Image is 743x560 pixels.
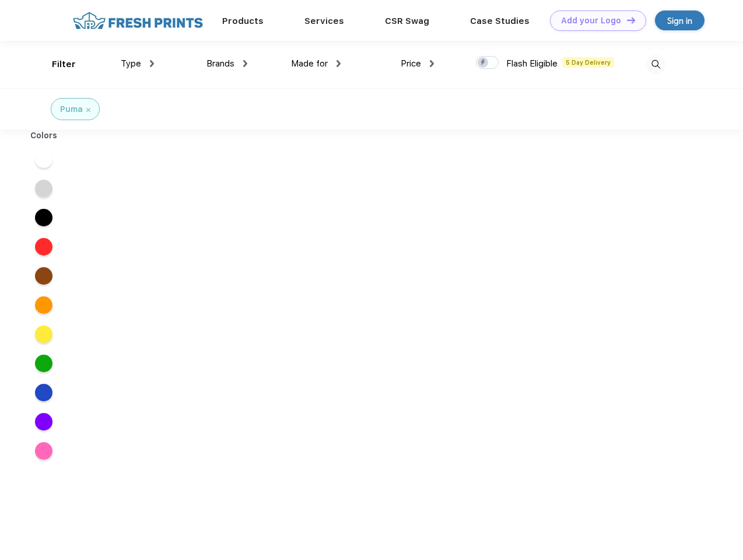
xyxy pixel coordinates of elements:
[337,60,341,67] img: dropdown.png
[22,129,66,142] div: Colors
[561,16,621,26] div: Add your Logo
[562,57,614,68] span: 5 Day Delivery
[667,14,692,27] div: Sign in
[121,58,141,69] span: Type
[385,16,429,26] a: CSR Swag
[304,16,344,26] a: Services
[86,108,90,112] img: filter_cancel.svg
[60,103,83,116] div: Puma
[655,10,705,30] a: Sign in
[401,58,421,69] span: Price
[243,60,247,67] img: dropdown.png
[506,58,558,69] span: Flash Eligible
[206,58,234,69] span: Brands
[430,60,434,67] img: dropdown.png
[646,55,665,74] img: desktop_search.svg
[222,16,264,26] a: Products
[52,58,76,71] div: Filter
[291,58,328,69] span: Made for
[69,10,206,31] img: fo%20logo%202.webp
[627,17,635,23] img: DT
[150,60,154,67] img: dropdown.png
